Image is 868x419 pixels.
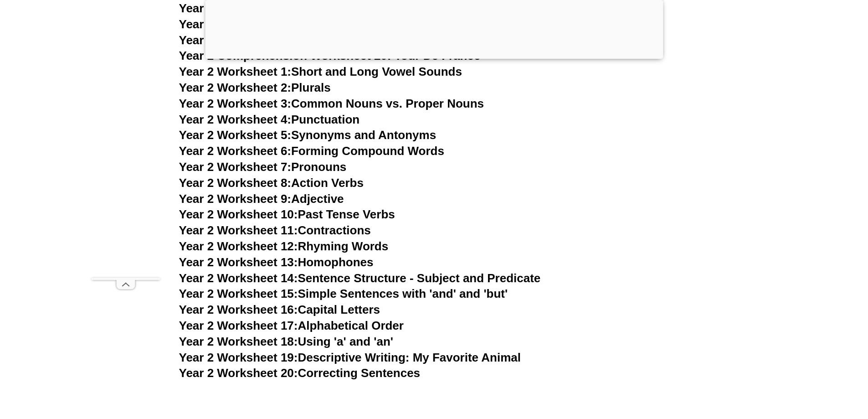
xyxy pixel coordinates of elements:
[179,160,292,174] span: Year 2 Worksheet 7:
[179,81,331,94] a: Year 2 Worksheet 2:Plurals
[179,97,292,110] span: Year 2 Worksheet 3:
[179,239,389,253] a: Year 2 Worksheet 12:Rhyming Words
[179,366,421,380] a: Year 2 Worksheet 20:Correcting Sentences
[179,207,298,221] span: Year 2 Worksheet 10:
[179,223,298,237] span: Year 2 Worksheet 11:
[179,335,393,348] a: Year 2 Worksheet 18:Using 'a' and 'an'
[179,223,371,237] a: Year 2 Worksheet 11:Contractions
[179,319,298,332] span: Year 2 Worksheet 17:
[179,33,527,47] a: Year 2 Comprehension Worksheet 19: The Mischievous Cloud
[179,192,292,206] span: Year 2 Worksheet 9:
[179,128,437,142] a: Year 2 Worksheet 5:Synonyms and Antonyms
[179,351,298,364] span: Year 2 Worksheet 19:
[179,287,508,300] a: Year 2 Worksheet 15:Simple Sentences with 'and' and 'but'
[179,144,292,158] span: Year 2 Worksheet 6:
[179,351,521,364] a: Year 2 Worksheet 19:Descriptive Writing: My Favorite Animal
[179,192,344,206] a: Year 2 Worksheet 9:Adjective
[179,303,298,316] span: Year 2 Worksheet 16:
[179,17,522,31] a: Year 2 Comprehension Worksheet 18: The Weather Watchers
[179,335,298,348] span: Year 2 Worksheet 18:
[92,21,160,278] iframe: Advertisement
[179,207,395,221] a: Year 2 Worksheet 10:Past Tense Verbs
[179,113,292,126] span: Year 2 Worksheet 4:
[179,366,298,380] span: Year 2 Worksheet 20:
[179,1,481,15] a: Year 2 Comprehension Worksheet 17: Rainbow Quest
[179,303,380,316] a: Year 2 Worksheet 16:Capital Letters
[179,271,298,285] span: Year 2 Worksheet 14:
[179,319,404,332] a: Year 2 Worksheet 17:Alphabetical Order
[179,271,541,285] a: Year 2 Worksheet 14:Sentence Structure - Subject and Predicate
[179,113,360,126] a: Year 2 Worksheet 4:Punctuation
[179,239,298,253] span: Year 2 Worksheet 12:
[179,81,292,94] span: Year 2 Worksheet 2:
[179,176,364,190] a: Year 2 Worksheet 8:Action Verbs
[716,316,868,419] iframe: Chat Widget
[179,65,462,78] a: Year 2 Worksheet 1:Short and Long Vowel Sounds
[179,255,298,269] span: Year 2 Worksheet 13:
[179,287,298,300] span: Year 2 Worksheet 15:
[179,144,444,158] a: Year 2 Worksheet 6:Forming Compound Words
[179,160,347,174] a: Year 2 Worksheet 7:Pronouns
[179,97,484,110] a: Year 2 Worksheet 3:Common Nouns vs. Proper Nouns
[179,176,292,190] span: Year 2 Worksheet 8:
[179,65,292,78] span: Year 2 Worksheet 1:
[179,255,374,269] a: Year 2 Worksheet 13:Homophones
[179,49,481,62] a: Year 2 Comprehension Worksheet 20: Tour De France
[179,128,292,142] span: Year 2 Worksheet 5:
